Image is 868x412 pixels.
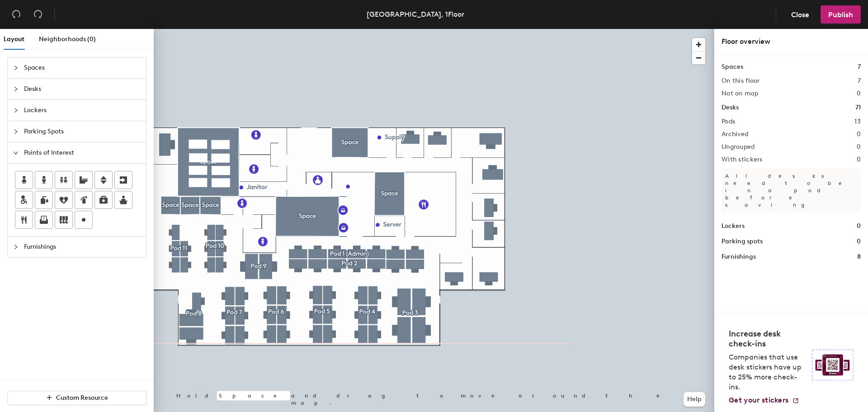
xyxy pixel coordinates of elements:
[821,5,861,24] button: Publish
[783,5,817,24] button: Close
[722,221,745,231] h1: Lockers
[854,118,861,125] h2: 13
[722,237,763,246] h1: Parking spots
[722,90,758,97] h2: Not on map
[24,79,141,99] span: Desks
[684,392,705,407] button: Help
[857,252,861,262] h1: 8
[855,103,861,113] h1: 71
[13,244,19,250] span: collapsed
[857,221,861,231] h1: 0
[24,121,141,142] span: Parking Spots
[858,62,861,72] h1: 7
[39,35,96,43] span: Neighborhoods (0)
[7,5,25,24] button: Undo (⌘ + Z)
[722,143,755,151] h2: Ungrouped
[722,156,763,163] h2: With stickers
[367,9,464,20] div: [GEOGRAPHIC_DATA], 1Floor
[13,108,19,113] span: collapsed
[13,150,19,156] span: expanded
[729,352,807,392] p: Companies that use desk stickers have up to 25% more check-ins.
[722,131,748,138] h2: Archived
[722,252,756,262] h1: Furnishings
[722,62,743,72] h1: Spaces
[24,100,141,121] span: Lockers
[722,103,739,113] h1: Desks
[13,86,19,92] span: collapsed
[729,329,807,349] h4: Increase desk check-ins
[56,394,108,402] span: Custom Resource
[812,350,854,380] img: Sticker logo
[729,396,788,404] span: Get your stickers
[857,143,861,151] h2: 0
[722,169,861,212] p: All desks need to be in a pod before saving
[7,391,146,405] button: Custom Resource
[13,65,19,71] span: collapsed
[857,90,861,97] h2: 0
[722,118,735,125] h2: Pods
[722,77,760,85] h2: On this floor
[857,237,861,246] h1: 0
[858,77,861,85] h2: 7
[24,237,141,257] span: Furnishings
[29,5,47,24] button: Redo (⌘ + ⇧ + Z)
[4,35,24,43] span: Layout
[24,57,141,78] span: Spaces
[828,10,853,19] span: Publish
[24,142,141,163] span: Points of Interest
[12,9,21,19] span: undo
[13,129,19,134] span: collapsed
[791,10,809,19] span: Close
[857,131,861,138] h2: 0
[729,396,799,405] a: Get your stickers
[722,36,861,47] div: Floor overview
[857,156,861,163] h2: 0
